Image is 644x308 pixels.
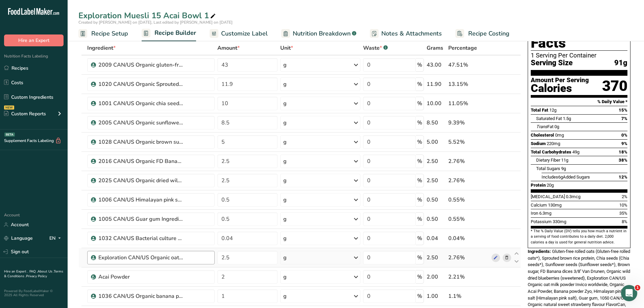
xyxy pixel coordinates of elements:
[283,80,287,88] div: g
[4,133,15,137] div: BETA
[38,269,54,274] a: About Us .
[98,61,183,69] div: 2009 CAN/US Organic gluten-free rolled oats Tootsi + FCEN
[427,99,446,108] div: 10.00
[531,20,627,51] h1: Nutrition Facts
[448,119,489,127] div: 9.39%
[542,174,590,180] span: Includes Added Sugars
[531,141,546,146] span: Sodium
[536,124,553,129] span: Fat
[283,138,287,146] div: g
[536,124,547,129] i: Trans
[619,203,627,208] span: 10%
[448,80,489,88] div: 13.15%
[78,9,217,22] div: Exploration Muesli 15 Acai Bowl 1
[98,80,183,88] div: 1020 CAN/US Organic Sprouted brown rice protein powder Jiangxi Hengding
[448,292,489,300] div: 1.1%
[531,149,571,155] span: Total Carbohydrates
[536,158,560,163] span: Dietary Fiber
[4,110,46,117] div: Custom Reports
[283,61,287,69] div: g
[26,274,47,279] a: Privacy Policy
[281,26,356,41] a: Nutrition Breakdown
[448,99,489,108] div: 11.05%
[427,254,446,262] div: 2.50
[448,176,489,185] div: 2.76%
[622,219,627,224] span: 8%
[427,138,446,146] div: 5.00
[547,183,554,188] span: 20g
[602,77,627,95] div: 370
[528,249,551,254] span: Ingredients:
[283,273,287,281] div: g
[619,174,627,180] span: 12%
[427,80,446,88] div: 11.90
[142,25,196,42] a: Recipe Builder
[635,285,640,290] span: 1
[98,176,183,185] div: 2025 CAN/US Organic dried wild blueberries Fruit d'Or
[283,119,287,127] div: g
[283,196,287,204] div: g
[448,196,489,204] div: 0.55%
[87,44,116,52] span: Ingredient
[221,29,268,38] span: Customize Label
[448,157,489,165] div: 2.76%
[448,215,489,223] div: 0.55%
[98,99,183,108] div: 1001 CAN/US Organic chia seeds Tootsi + FCEN
[531,133,554,138] span: Cholesterol
[531,98,627,106] section: % Daily Value *
[427,196,446,204] div: 0.50
[531,229,627,245] section: * The % Daily Value (DV) tells you how much a nutrient in a serving of food contributes to a dail...
[427,44,443,52] span: Grams
[427,292,446,300] div: 1.00
[98,138,183,146] div: 1028 CAN/US Organic brown sugar Camino + FCEN
[621,141,627,146] span: 9%
[280,44,293,52] span: Unit
[427,176,446,185] div: 2.50
[619,149,627,155] span: 18%
[554,124,559,129] span: 0g
[98,196,183,204] div: 1006 CAN/US Himalayan pink salt Tootsi
[4,269,28,274] a: Hire an Expert .
[217,44,240,52] span: Amount
[531,219,552,224] span: Potassium
[621,116,627,121] span: 7%
[98,157,183,165] div: 2016 CAN/US Organic FD Banana dices 3/8'' [PERSON_NAME]
[363,44,388,52] div: Waste
[547,141,560,146] span: 220mg
[283,176,287,185] div: g
[381,29,442,38] span: Notes & Attachments
[4,34,64,46] button: Hire an Expert
[49,234,64,242] div: EN
[531,211,538,216] span: Iron
[539,211,551,216] span: 6.3mg
[619,211,627,216] span: 35%
[561,158,568,163] span: 11g
[4,105,14,110] div: NEW
[370,26,442,41] a: Notes & Attachments
[98,254,183,262] div: Exploration CAN/US Organic oat milk powder Invico worldwide
[4,289,64,297] div: Powered By FoodLabelMaker © 2025 All Rights Reserved
[621,133,627,138] span: 0%
[427,215,446,223] div: 0.50
[531,203,547,208] span: Calcium
[78,20,233,25] span: Created by [PERSON_NAME] on [DATE], Last edited by [PERSON_NAME] on [DATE]
[553,219,566,224] span: 330mg
[98,215,183,223] div: 1005 CAN/US Guar gum Ingredion
[614,59,627,67] span: 91g
[283,157,287,165] div: g
[448,138,489,146] div: 5.52%
[29,269,38,274] a: FAQ .
[427,61,446,69] div: 43.00
[531,84,589,93] div: Calories
[448,61,489,69] div: 47.51%
[531,59,573,67] span: Serving Size
[98,119,183,127] div: 2005 CAN/US Organic sunflower seeds Tootsi + FCEN
[4,232,33,244] a: Language
[283,254,287,262] div: g
[622,194,627,199] span: 2%
[427,273,446,281] div: 2.00
[448,273,489,281] div: 2.21%
[427,234,446,242] div: 0.04
[427,157,446,165] div: 2.50
[555,133,564,138] span: 0mg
